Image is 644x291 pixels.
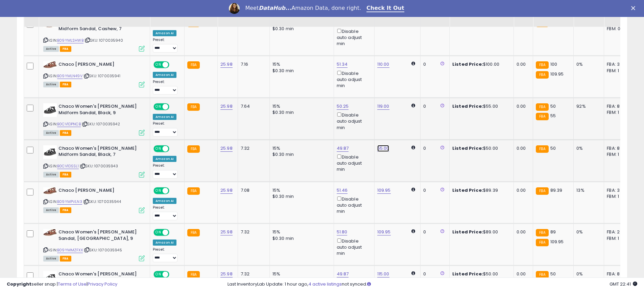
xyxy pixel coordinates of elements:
[517,61,528,67] div: 0.00
[58,187,141,195] b: Chaco [PERSON_NAME]
[168,104,179,110] span: OFF
[43,187,57,194] img: 41lMIHVTLaL._SL40_.jpg
[377,145,389,152] a: 55.00
[377,187,391,194] a: 109.95
[550,103,556,109] span: 50
[220,61,233,68] a: 25.98
[43,207,59,213] span: All listings currently available for purchase on Amazon
[153,156,176,162] div: Amazon AI
[607,26,629,32] div: FBM: 0
[245,5,361,12] div: Meet Amazon Data, done right.
[241,229,264,235] div: 7.32
[153,247,179,263] div: Preset:
[60,172,71,178] span: FBA
[57,199,82,205] a: B09YMPVLN3
[43,145,145,177] div: ASIN:
[423,61,444,67] div: 0
[82,121,120,127] span: | SKU: 1070035942
[550,112,556,119] span: 55
[337,103,349,110] a: 50.25
[83,199,121,204] span: | SKU: 1070035944
[517,145,528,151] div: 0.00
[43,145,57,159] img: 41EYdUPqusL._SL40_.jpg
[610,281,637,287] span: 2025-09-9 22:41 GMT
[220,229,233,235] a: 25.98
[187,145,200,153] small: FBA
[153,80,179,95] div: Preset:
[43,103,145,135] div: ASIN:
[337,27,369,47] div: Disable auto adjust min
[607,151,629,158] div: FBM: 1
[377,103,389,110] a: 119.00
[607,61,629,67] div: FBA: 3
[43,229,145,261] div: ASIN:
[220,103,233,110] a: 25.98
[337,187,348,194] a: 51.46
[228,281,637,288] div: Last InventoryLab Update: 1 hour ago, not synced.
[187,229,200,236] small: FBA
[337,237,369,257] div: Disable auto adjust min
[43,82,59,87] span: All listings currently available for purchase on Amazon
[220,145,233,152] a: 25.98
[154,104,163,110] span: ON
[60,46,71,52] span: FBA
[168,62,179,68] span: OFF
[84,247,122,253] span: | SKU: 1070035945
[607,109,629,116] div: FBM: 1
[60,82,71,87] span: FBA
[452,103,508,109] div: $55.00
[377,229,391,235] a: 109.95
[337,271,349,277] a: 49.87
[153,121,179,137] div: Preset:
[452,145,483,151] b: Listed Price:
[607,145,629,151] div: FBA: 8
[153,38,179,53] div: Preset:
[607,193,629,200] div: FBM: 1
[272,145,329,151] div: 15%
[43,46,59,52] span: All listings currently available for purchase on Amazon
[154,188,163,193] span: ON
[423,145,444,151] div: 0
[60,130,71,136] span: FBA
[550,187,563,193] span: 89.39
[337,145,349,152] a: 49.87
[272,61,329,67] div: 15%
[43,172,59,178] span: All listings currently available for purchase on Amazon
[43,130,59,136] span: All listings currently available for purchase on Amazon
[536,145,548,153] small: FBA
[187,187,200,195] small: FBA
[241,103,264,109] div: 7.64
[517,187,528,193] div: 0.00
[550,238,564,245] span: 109.95
[517,103,528,109] div: 0.00
[168,188,179,193] span: OFF
[241,145,264,151] div: 7.32
[272,68,329,74] div: $0.30 min
[58,61,141,69] b: Chaco [PERSON_NAME]
[85,38,123,43] span: | SKU: 1070035940
[272,187,329,193] div: 15%
[536,61,548,69] small: FBA
[43,256,59,262] span: All listings currently available for purchase on Amazon
[7,281,117,288] div: seller snap | |
[43,103,57,117] img: 41EYdUPqusL._SL40_.jpg
[43,61,145,86] div: ASIN:
[576,187,599,193] div: 13%
[229,3,240,14] img: Profile image for Georgie
[452,187,508,193] div: $89.39
[80,163,118,169] span: | SKU: 1070035943
[607,68,629,74] div: FBM: 1
[153,114,176,120] div: Amazon AI
[60,256,71,262] span: FBA
[550,71,564,77] span: 109.95
[241,61,264,67] div: 7.16
[168,146,179,151] span: OFF
[153,198,176,204] div: Amazon AI
[536,71,548,79] small: FBA
[550,61,557,67] span: 100
[7,281,31,287] strong: Copyright
[607,229,629,235] div: FBA: 2
[154,230,163,235] span: ON
[550,229,556,235] span: 89
[337,61,348,68] a: 51.34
